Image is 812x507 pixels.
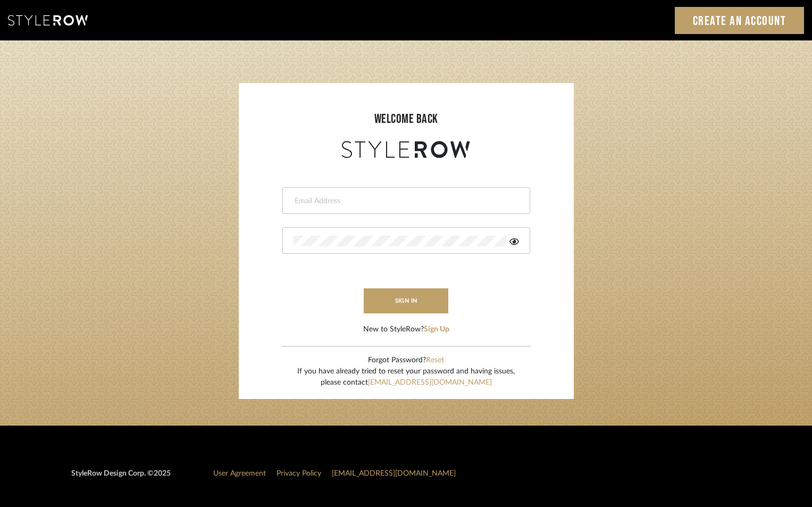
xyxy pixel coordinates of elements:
[368,379,492,386] a: [EMAIL_ADDRESS][DOMAIN_NAME]
[213,470,266,477] a: User Agreement
[426,355,444,366] button: Reset
[332,470,456,477] a: [EMAIL_ADDRESS][DOMAIN_NAME]
[249,110,563,129] div: welcome back
[71,468,171,488] div: StyleRow Design Corp. ©2025
[297,366,515,388] div: If you have already tried to reset your password and having issues, please contact
[424,324,449,335] button: Sign Up
[297,355,515,366] div: Forgot Password?
[363,324,449,335] div: New to StyleRow?
[675,7,805,34] a: Create an Account
[277,470,321,477] a: Privacy Policy
[364,288,449,313] button: sign in
[294,196,516,206] input: Email Address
